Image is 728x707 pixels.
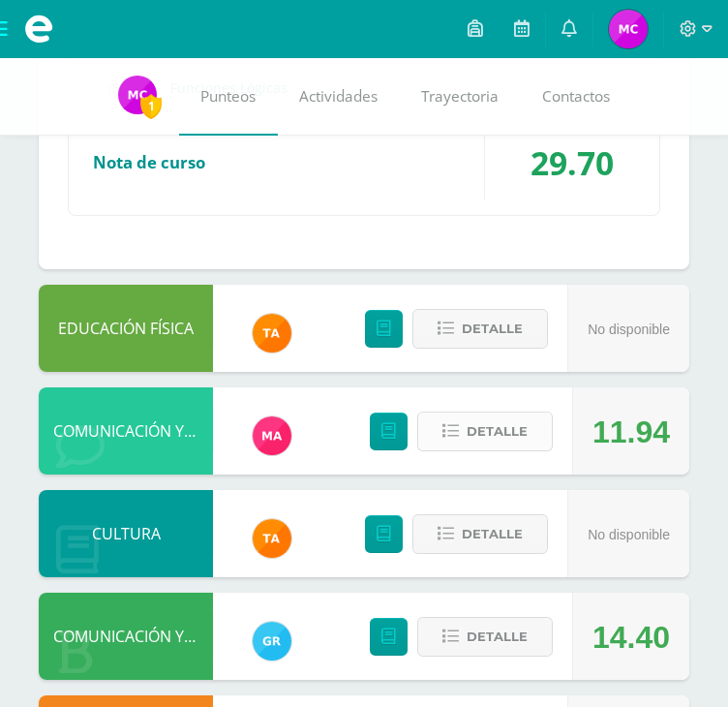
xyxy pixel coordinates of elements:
button: Detalle [412,514,548,554]
a: Punteos [179,58,278,136]
span: Detalle [462,311,523,347]
img: ca51be06ee6568e83a4be8f0f0221dfb.png [253,416,291,455]
span: Detalle [462,516,523,552]
div: COMUNICACIÓN Y LENGUAJE, IDIOMA ESPAÑOL [39,593,213,680]
span: Detalle [467,619,528,655]
button: Detalle [412,309,548,349]
div: 29.70 [485,126,659,200]
span: Trayectoria [421,86,499,107]
span: Nota de curso [93,151,205,173]
span: No disponible [588,527,670,542]
span: No disponible [588,322,670,337]
div: CULTURA [39,490,213,577]
img: 068e8a75e55ac7e9ed16a40beb4b7ab7.png [118,76,157,114]
img: 068e8a75e55ac7e9ed16a40beb4b7ab7.png [609,10,648,48]
span: Contactos [542,86,610,107]
img: feaeb2f9bb45255e229dc5fdac9a9f6b.png [253,519,291,558]
span: 1 [140,94,162,118]
span: Punteos [200,86,256,107]
a: Actividades [278,58,400,136]
button: Detalle [417,617,553,657]
a: Contactos [521,58,632,136]
img: feaeb2f9bb45255e229dc5fdac9a9f6b.png [253,314,291,353]
span: Detalle [467,414,528,449]
span: Actividades [299,86,378,107]
button: Detalle [417,412,553,451]
a: Trayectoria [400,58,521,136]
div: 11.94 [592,388,670,476]
div: 14.40 [592,594,670,681]
div: COMUNICACIÓN Y LENGUAJE, IDIOMA EXTRANJERO [39,387,213,475]
div: EDUCACIÓN FÍSICA [39,285,213,372]
img: 47e0c6d4bfe68c431262c1f147c89d8f.png [253,622,291,661]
